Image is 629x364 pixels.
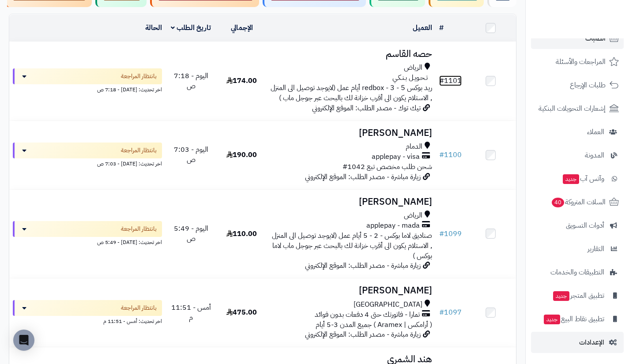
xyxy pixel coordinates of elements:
[439,150,462,160] a: #1100
[531,285,624,306] a: تطبيق المتجرجديد
[343,161,432,172] span: شحن طلب مخصص تبع 1042#
[570,79,606,91] span: طلبات الإرجاع
[392,73,428,83] span: تـحـويـل بـنـكـي
[552,198,564,207] span: 40
[13,316,162,325] div: اخر تحديث: أمس - 11:51 م
[305,260,421,271] span: زيارة مباشرة - مصدر الطلب: الموقع الإلكتروني
[585,32,606,45] span: الطلبات
[354,300,422,310] span: [GEOGRAPHIC_DATA]
[121,72,157,81] span: بانتظار المراجعة
[226,75,257,86] span: 174.00
[439,307,462,318] a: #1097
[121,304,157,312] span: بانتظار المراجعة
[305,172,421,182] span: زيارة مباشرة - مصدر الطلب: الموقع الإلكتروني
[413,23,432,33] a: العميل
[13,158,162,168] div: اخر تحديث: [DATE] - 7:03 ص
[531,98,624,119] a: إشعارات التحويلات البنكية
[312,103,421,113] span: تيك توك - مصدر الطلب: الموقع الإلكتروني
[174,223,208,244] span: اليوم - 5:49 ص
[13,237,162,246] div: اخر تحديث: [DATE] - 5:49 ص
[171,302,211,323] span: أمس - 11:51 م
[439,229,444,239] span: #
[539,102,606,115] span: إشعارات التحويلات البنكية
[531,308,624,330] a: تطبيق نقاط البيعجديد
[439,229,462,239] a: #1099
[563,174,579,184] span: جديد
[531,28,624,49] a: الطلبات
[531,262,624,283] a: التطبيقات والخدمات
[271,49,432,59] h3: حصه القاسم
[315,310,420,320] span: تمارا - فاتورتك حتى 4 دفعات بدون فوائد
[226,150,257,160] span: 190.00
[566,219,604,232] span: أدوات التسويق
[531,121,624,143] a: العملاء
[316,319,432,330] span: ( أرامكس | Aramex ) جميع المدن 3-5 أيام
[121,225,157,233] span: بانتظار المراجعة
[439,75,444,86] span: #
[588,243,604,255] span: التقارير
[174,144,208,165] span: اليوم - 7:03 ص
[544,315,560,324] span: جديد
[531,238,624,259] a: التقارير
[550,266,604,278] span: التطبيقات والخدمات
[531,215,624,236] a: أدوات التسويق
[543,313,604,325] span: تطبيق نقاط البيع
[551,196,606,208] span: السلات المتروكة
[171,23,211,33] a: تاريخ الطلب
[552,289,604,302] span: تطبيق المتجر
[174,71,208,91] span: اليوم - 7:18 ص
[406,142,422,152] span: الدمام
[404,63,422,73] span: الرياض
[439,307,444,318] span: #
[272,230,432,261] span: صناديق لاما بوكس - 2 - 5 أيام عمل (لايوجد توصيل الى المنزل , الاستلام يكون الى أقرب خزانة لك بالب...
[145,23,162,33] a: الحالة
[439,75,462,86] a: #1101
[121,146,157,155] span: بانتظار المراجعة
[531,332,624,353] a: الإعدادات
[231,23,253,33] a: الإجمالي
[553,291,569,301] span: جديد
[531,51,624,72] a: المراجعات والأسئلة
[531,145,624,166] a: المدونة
[13,330,34,351] div: Open Intercom Messenger
[13,84,162,94] div: اخر تحديث: [DATE] - 7:18 ص
[585,149,604,161] span: المدونة
[531,75,624,96] a: طلبات الإرجاع
[305,329,421,340] span: زيارة مباشرة - مصدر الطلب: الموقع الإلكتروني
[404,210,422,221] span: الرياض
[569,25,621,43] img: logo-2.png
[271,197,432,207] h3: [PERSON_NAME]
[439,150,444,160] span: #
[579,336,604,349] span: الإعدادات
[271,128,432,138] h3: [PERSON_NAME]
[271,285,432,296] h3: [PERSON_NAME]
[556,56,606,68] span: المراجعات والأسئلة
[372,152,420,162] span: applepay - visa
[226,229,257,239] span: 110.00
[562,173,604,185] span: وآتس آب
[271,83,432,103] span: ريد بوكس redbox - 3 - 5 أيام عمل (لايوجد توصيل الى المنزل , الاستلام يكون الى أقرب خزانة لك بالبح...
[587,126,604,138] span: العملاء
[226,307,257,318] span: 475.00
[366,221,420,231] span: applepay - mada
[531,191,624,213] a: السلات المتروكة40
[439,23,444,33] a: #
[531,168,624,189] a: وآتس آبجديد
